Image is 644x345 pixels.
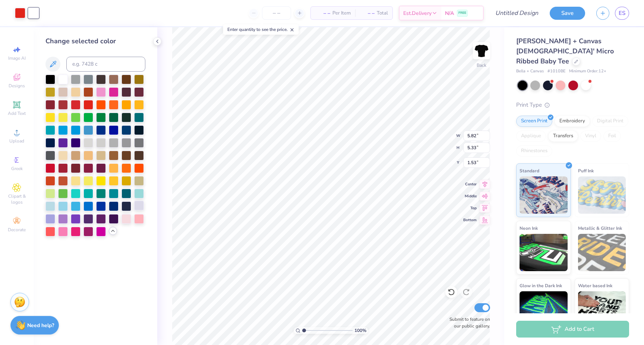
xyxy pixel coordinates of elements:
div: Enter quantity to see the price. [223,24,299,35]
div: Embroidery [555,116,590,127]
span: Clipart & logos [4,193,30,205]
img: Glow in the Dark Ink [520,291,568,329]
img: Neon Ink [520,234,568,271]
div: Digital Print [592,116,628,127]
input: e.g. 7428 c [66,57,145,72]
span: Designs [9,83,25,89]
div: Print Type [516,101,629,109]
span: Glow in the Dark Ink [520,282,562,289]
span: Center [463,182,477,187]
div: Applique [516,131,546,142]
span: Bella + Canvas [516,68,544,75]
span: Total [377,9,388,17]
div: Vinyl [580,131,601,142]
img: Metallic & Glitter Ink [578,234,626,271]
label: Submit to feature on our public gallery. [445,316,490,329]
span: – – [315,9,330,17]
div: Back [477,62,486,69]
span: – – [360,9,375,17]
span: Neon Ink [520,224,538,232]
input: – – [262,6,291,20]
span: 100 % [354,327,366,334]
img: Standard [520,176,568,214]
span: Est. Delivery [403,9,432,17]
span: Greek [11,166,23,172]
input: Untitled Design [489,6,544,21]
div: Foil [603,131,621,142]
strong: Need help? [27,322,54,329]
div: Screen Print [516,116,552,127]
span: FREE [458,10,466,16]
span: Middle [463,194,477,199]
span: # 1010BE [547,68,565,75]
span: Metallic & Glitter Ink [578,224,622,232]
span: [PERSON_NAME] + Canvas [DEMOGRAPHIC_DATA]' Micro Ribbed Baby Tee [516,37,614,66]
img: Puff Ink [578,176,626,214]
span: Puff Ink [578,167,594,175]
span: Water based Ink [578,282,612,289]
img: Water based Ink [578,291,626,329]
span: Per Item [332,9,351,17]
span: N/A [445,9,454,17]
button: Save [550,7,585,20]
div: Transfers [548,131,578,142]
span: Add Text [8,110,26,116]
div: Change selected color [45,36,145,46]
img: Back [474,43,489,58]
span: Upload [9,138,24,144]
span: Decorate [8,227,26,233]
span: Bottom [463,217,477,223]
span: Standard [520,167,539,175]
span: ES [619,9,625,18]
span: Minimum Order: 12 + [569,68,606,75]
span: Top [463,206,477,211]
div: Rhinestones [516,145,552,157]
a: ES [615,7,629,20]
span: Image AI [8,55,26,61]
